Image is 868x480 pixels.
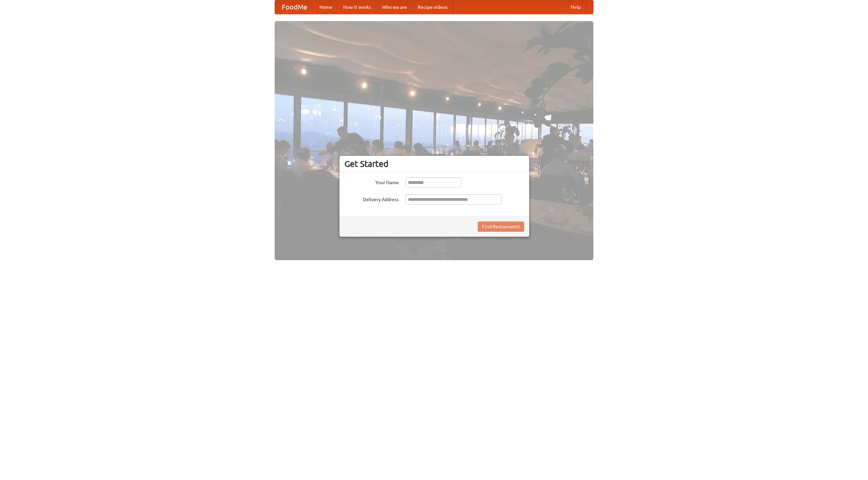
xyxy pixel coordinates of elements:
label: Your Name [344,177,399,186]
a: How it works [338,0,376,14]
a: Recipe videos [412,0,453,14]
button: Find Restaurants! [478,222,524,232]
a: Home [314,0,338,14]
a: FoodMe [275,0,314,14]
h3: Get Started [344,159,524,169]
a: Who we are [376,0,412,14]
label: Delivery Address [344,194,399,203]
a: Help [565,0,586,14]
